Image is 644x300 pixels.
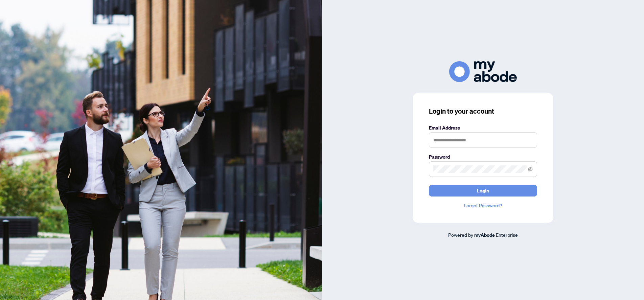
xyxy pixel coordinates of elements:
[474,231,495,239] a: myAbode
[496,232,518,238] span: Enterprise
[429,107,537,116] h3: Login to your account
[429,185,537,197] button: Login
[429,124,537,132] label: Email Address
[448,232,473,238] span: Powered by
[528,167,533,171] span: eye-invisible
[429,153,537,161] label: Password
[477,185,489,196] span: Login
[429,202,537,209] a: Forgot Password?
[449,61,517,82] img: ma-logo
